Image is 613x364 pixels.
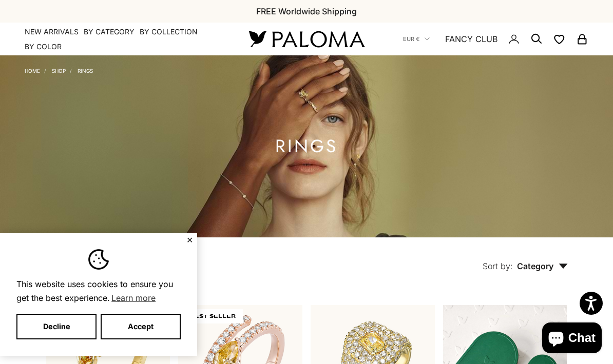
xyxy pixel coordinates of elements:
a: FANCY CLUB [445,32,497,46]
h1: Rings [275,140,338,153]
img: Cookie banner [88,249,109,270]
summary: By Collection [140,27,198,37]
a: NEW ARRIVALS [25,27,79,37]
button: Sort by: Category [459,237,591,280]
span: Category [517,261,568,271]
a: Rings [78,68,93,74]
a: Shop [52,68,66,74]
inbox-online-store-chat: Shopify online store chat [539,322,605,356]
button: Close [186,237,193,243]
nav: Breadcrumb [25,66,93,74]
nav: Secondary navigation [403,23,588,55]
span: BEST SELLER [182,309,243,323]
button: Accept [101,314,181,339]
a: Home [25,68,40,74]
nav: Primary navigation [25,27,224,52]
a: Learn more [110,290,157,306]
button: EUR € [403,34,430,44]
span: This website uses cookies to ensure you get the best experience. [16,278,181,306]
summary: By Color [25,42,62,52]
span: Sort by: [483,261,513,271]
span: EUR € [403,34,419,44]
summary: By Category [84,27,135,37]
button: Decline [16,314,97,339]
p: FREE Worldwide Shipping [256,5,357,18]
